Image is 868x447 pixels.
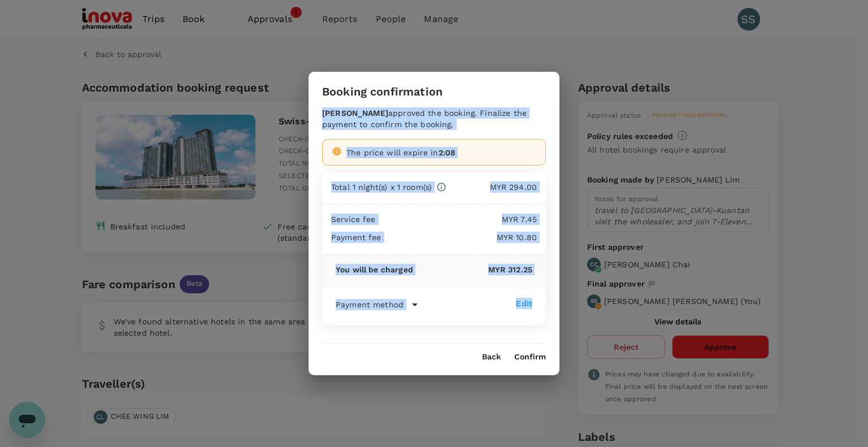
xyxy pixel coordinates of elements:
p: Payment fee [331,232,381,243]
b: [PERSON_NAME] [322,109,388,118]
h3: Booking confirmation [322,85,442,98]
div: The price will expire in [346,147,536,158]
p: MYR 7.45 [376,214,537,225]
p: You will be charged [336,264,413,275]
p: Total 1 night(s) x 1 room(s) [331,181,432,193]
p: Payment method [336,299,403,310]
div: approved the booking. Finalize the payment to confirm the booking. [322,107,546,130]
p: MYR 312.25 [413,264,532,275]
span: 2:08 [439,148,456,157]
p: MYR 10.80 [381,232,537,243]
button: Confirm [514,353,546,362]
button: Back [482,353,501,362]
p: Service fee [331,214,376,225]
p: MYR 294.00 [446,181,537,193]
div: Edit [516,298,532,309]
